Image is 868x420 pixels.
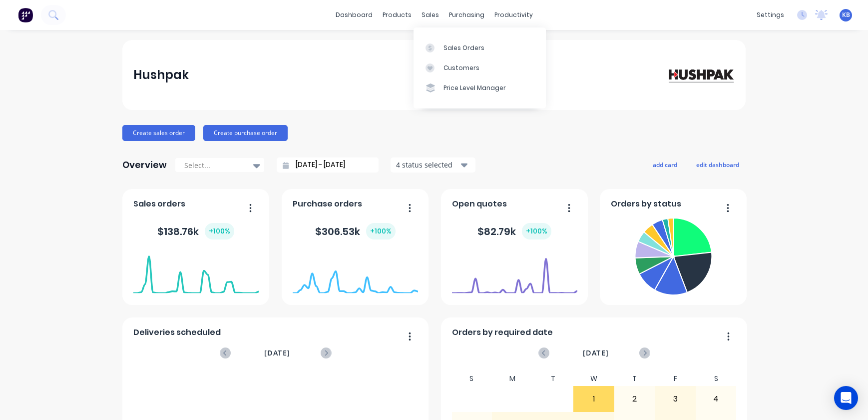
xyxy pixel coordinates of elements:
[492,371,533,386] div: M
[414,78,546,98] a: Price Level Manager
[18,7,33,22] img: Factory
[391,157,475,172] button: 4 status selected
[264,347,290,358] span: [DATE]
[752,7,789,22] div: settings
[696,371,737,386] div: S
[615,386,655,411] div: 2
[665,66,735,83] img: Hushpak
[133,326,221,338] span: Deliveries scheduled
[315,223,396,239] div: $ 306.53k
[834,386,858,410] div: Open Intercom Messenger
[203,125,288,141] button: Create purchase order
[414,58,546,78] a: Customers
[443,43,484,52] div: Sales Orders
[122,125,195,141] button: Create sales order
[133,198,185,210] span: Sales orders
[331,7,378,22] a: dashboard
[414,37,546,57] a: Sales Orders
[443,63,479,72] div: Customers
[293,198,362,210] span: Purchase orders
[611,198,681,210] span: Orders by status
[417,7,444,22] div: sales
[583,347,609,358] span: [DATE]
[157,223,234,239] div: $ 138.76k
[451,371,492,386] div: S
[655,386,695,411] div: 3
[366,223,396,239] div: + 100 %
[842,10,850,19] span: KB
[573,371,614,386] div: W
[522,223,551,239] div: + 100 %
[646,158,684,171] button: add card
[574,386,614,411] div: 1
[614,371,655,386] div: T
[396,159,459,170] div: 4 status selected
[489,7,538,22] div: productivity
[452,198,507,210] span: Open quotes
[696,386,736,411] div: 4
[444,7,489,22] div: purchasing
[443,83,506,92] div: Price Level Manager
[655,371,696,386] div: F
[477,223,551,239] div: $ 82.79k
[533,371,574,386] div: T
[122,155,167,175] div: Overview
[690,158,746,171] button: edit dashboard
[205,223,234,239] div: + 100 %
[378,7,417,22] div: products
[133,65,189,85] div: Hushpak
